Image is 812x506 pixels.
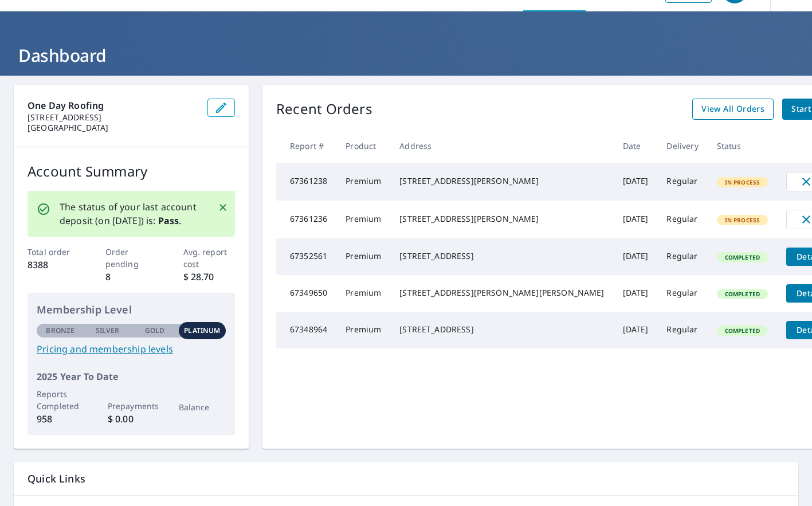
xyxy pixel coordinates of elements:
[614,129,658,163] th: Date
[399,250,604,262] div: [STREET_ADDRESS]
[336,312,390,348] td: Premium
[28,472,784,486] p: Quick Links
[657,312,707,348] td: Regular
[336,163,390,201] td: Premium
[399,213,604,225] div: [STREET_ADDRESS][PERSON_NAME]
[718,290,767,298] span: Completed
[14,44,798,67] h1: Dashboard
[28,161,235,182] p: Account Summary
[614,238,658,275] td: [DATE]
[276,201,336,238] td: 67361236
[96,325,120,336] p: Silver
[718,327,767,335] span: Completed
[145,325,164,336] p: Gold
[276,312,336,348] td: 67348964
[28,112,198,123] p: [STREET_ADDRESS]
[37,370,226,383] p: 2025 Year To Date
[399,175,604,187] div: [STREET_ADDRESS][PERSON_NAME]
[37,388,84,412] p: Reports Completed
[657,275,707,312] td: Regular
[718,216,767,224] span: In Process
[108,412,155,426] p: $ 0.00
[276,129,336,163] th: Report #
[399,287,604,299] div: [STREET_ADDRESS][PERSON_NAME][PERSON_NAME]
[28,246,80,258] p: Total order
[105,246,158,270] p: Order pending
[336,275,390,312] td: Premium
[28,123,198,133] p: [GEOGRAPHIC_DATA]
[336,129,390,163] th: Product
[158,214,179,227] b: Pass
[718,253,767,261] span: Completed
[37,342,226,356] a: Pricing and membership levels
[183,270,236,284] p: $ 28.70
[614,201,658,238] td: [DATE]
[37,412,84,426] p: 958
[708,129,778,163] th: Status
[692,99,774,120] a: View All Orders
[657,163,707,201] td: Regular
[37,302,226,317] p: Membership Level
[108,400,155,412] p: Prepayments
[276,99,372,120] p: Recent Orders
[390,129,613,163] th: Address
[28,99,198,112] p: One Day Roofing
[399,324,604,335] div: [STREET_ADDRESS]
[28,258,80,272] p: 8388
[336,238,390,275] td: Premium
[657,238,707,275] td: Regular
[184,325,220,336] p: Platinum
[179,401,226,413] p: Balance
[60,200,204,227] p: The status of your last account deposit (on [DATE]) is: .
[718,178,767,186] span: In Process
[276,275,336,312] td: 67349650
[614,275,658,312] td: [DATE]
[657,129,707,163] th: Delivery
[701,102,764,116] span: View All Orders
[276,163,336,201] td: 67361238
[657,201,707,238] td: Regular
[105,270,158,284] p: 8
[614,312,658,348] td: [DATE]
[215,200,230,215] button: Close
[46,325,74,336] p: Bronze
[336,201,390,238] td: Premium
[183,246,236,270] p: Avg. report cost
[614,163,658,201] td: [DATE]
[276,238,336,275] td: 67352561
